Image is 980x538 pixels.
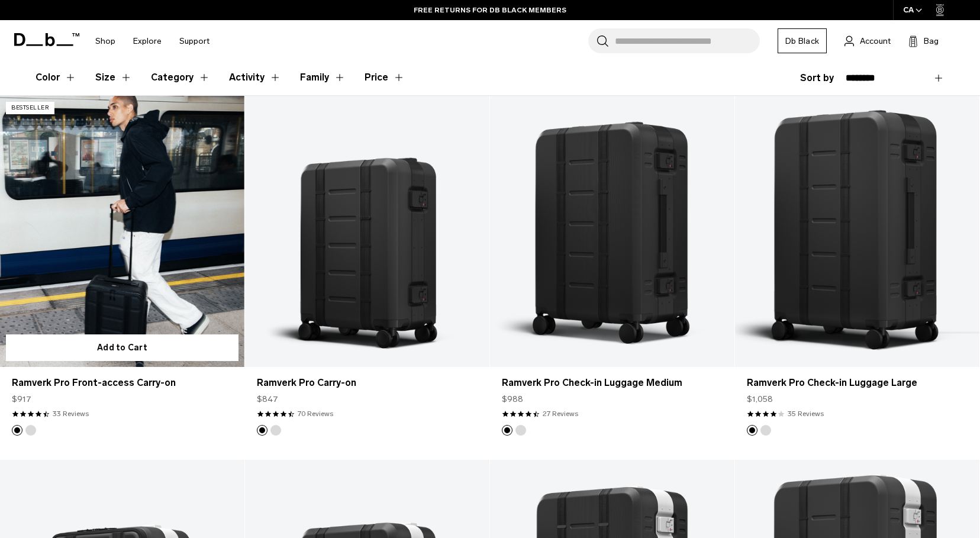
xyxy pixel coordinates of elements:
a: Explore [133,20,162,62]
span: $847 [257,393,278,405]
button: Bag [908,34,939,48]
button: Black Out [747,425,757,436]
span: Bag [924,35,939,47]
button: Silver [760,425,771,436]
a: Shop [95,20,115,62]
button: Black Out [257,425,267,436]
a: 33 reviews [53,408,89,419]
span: $1,058 [747,393,773,405]
a: Ramverk Pro Check-in Luggage Large [747,376,968,390]
a: Db Black [778,28,827,53]
button: Toggle Filter [229,60,281,95]
span: $988 [502,393,523,405]
a: Ramverk Pro Check-in Luggage Large [735,96,979,368]
button: Toggle Price [365,60,405,95]
button: Toggle Filter [151,60,210,95]
a: Ramverk Pro Carry-on [257,376,478,390]
nav: Main Navigation [86,20,218,62]
a: 27 reviews [543,408,578,419]
a: Support [179,20,209,62]
a: Ramverk Pro Check-in Luggage Medium [502,376,723,390]
span: Account [860,35,891,47]
button: Toggle Filter [36,60,76,95]
button: Silver [270,425,281,436]
button: Black Out [502,425,512,436]
a: FREE RETURNS FOR DB BLACK MEMBERS [414,5,566,15]
span: $917 [12,393,31,405]
button: Black Out [12,425,22,436]
a: Ramverk Pro Check-in Luggage Medium [490,96,734,368]
a: 35 reviews [788,408,824,419]
a: Ramverk Pro Front-access Carry-on [12,376,233,390]
a: Account [844,34,891,48]
button: Silver [515,425,526,436]
a: Ramverk Pro Carry-on [245,96,489,368]
button: Toggle Filter [300,60,346,95]
p: Bestseller [6,102,54,114]
button: Add to Cart [6,334,238,361]
button: Toggle Filter [95,60,132,95]
a: 70 reviews [298,408,333,419]
button: Silver [25,425,36,436]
